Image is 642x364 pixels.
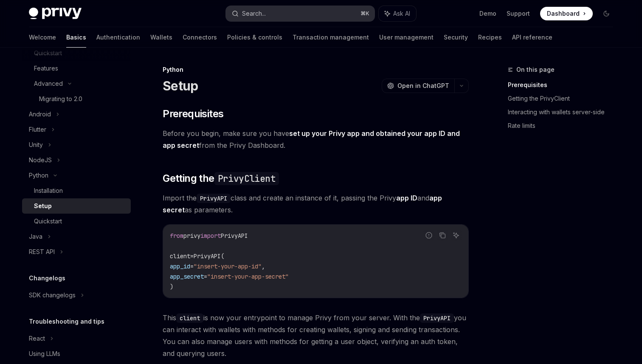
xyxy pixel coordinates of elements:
[163,127,469,151] span: Before you begin, make sure you have from the Privy Dashboard.
[170,252,190,260] span: client
[163,65,469,74] div: Python
[190,262,194,270] span: =
[34,63,58,73] div: Features
[420,313,454,323] code: PrivyAPI
[163,172,279,185] span: Getting the
[29,333,45,344] div: React
[600,7,613,20] button: Toggle dark mode
[227,27,282,48] a: Policies & controls
[39,94,82,104] div: Migrating to 2.0
[508,105,620,119] a: Interacting with wallets server-side
[508,119,620,133] a: Rate limits
[29,349,60,359] div: Using LLMs
[170,283,173,291] span: )
[444,27,468,48] a: Security
[22,346,131,361] a: Using LLMs
[150,27,172,48] a: Wallets
[66,27,86,48] a: Basics
[508,78,620,92] a: Prerequisites
[176,313,203,323] code: client
[190,252,194,260] span: =
[207,273,289,280] span: "insert-your-app-secret"
[382,79,454,93] button: Open in ChatGPT
[22,61,131,76] a: Features
[221,232,248,240] span: PrivyAPI
[194,252,224,260] span: PrivyAPI(
[34,216,62,226] div: Quickstart
[29,290,76,300] div: SDK changelogs
[29,140,43,150] div: Unity
[512,27,552,48] a: API reference
[29,109,51,119] div: Android
[197,194,231,203] code: PrivyAPI
[214,172,279,185] code: PrivyClient
[478,27,502,48] a: Recipes
[262,262,265,270] span: ,
[29,231,42,242] div: Java
[34,186,63,196] div: Installation
[379,6,416,21] button: Ask AI
[437,230,448,241] button: Copy the contents from the code block
[393,9,410,18] span: Ask AI
[183,27,217,48] a: Connectors
[379,27,434,48] a: User management
[200,232,221,240] span: import
[204,273,207,280] span: =
[396,194,417,202] strong: app ID
[22,183,131,198] a: Installation
[22,214,131,229] a: Quickstart
[397,82,449,90] span: Open in ChatGPT
[242,8,266,19] div: Search...
[29,155,52,165] div: NodeJS
[29,8,82,20] img: dark logo
[194,262,262,270] span: "insert-your-app-id"
[508,92,620,105] a: Getting the PrivyClient
[170,273,204,280] span: app_secret
[29,27,56,48] a: Welcome
[547,9,580,18] span: Dashboard
[29,124,46,135] div: Flutter
[34,79,63,89] div: Advanced
[96,27,140,48] a: Authentication
[29,170,48,181] div: Python
[183,232,200,240] span: privy
[451,230,462,241] button: Ask AI
[163,192,469,216] span: Import the class and create an instance of it, passing the Privy and as parameters.
[163,129,460,150] a: set up your Privy app and obtained your app ID and app secret
[293,27,369,48] a: Transaction management
[29,247,55,257] div: REST API
[22,91,131,107] a: Migrating to 2.0
[540,7,593,20] a: Dashboard
[163,107,223,121] span: Prerequisites
[34,201,52,211] div: Setup
[170,262,190,270] span: app_id
[226,6,374,21] button: Search...⌘K
[170,232,183,240] span: from
[479,9,496,18] a: Demo
[22,198,131,214] a: Setup
[360,10,369,17] span: ⌘ K
[29,316,104,327] h5: Troubleshooting and tips
[507,9,530,18] a: Support
[163,312,469,359] span: This is now your entrypoint to manage Privy from your server. With the you can interact with wall...
[423,230,434,241] button: Report incorrect code
[163,78,198,93] h1: Setup
[516,65,555,75] span: On this page
[29,273,65,283] h5: Changelogs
